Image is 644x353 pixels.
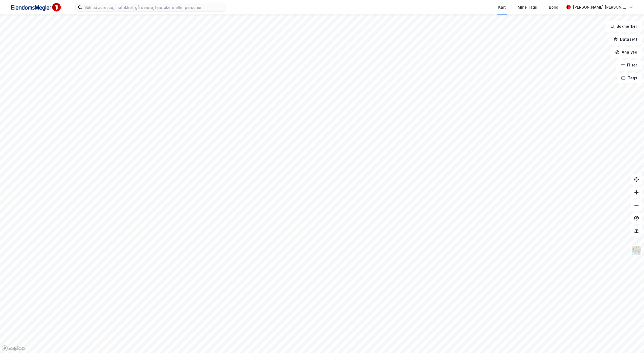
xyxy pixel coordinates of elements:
[498,4,506,10] div: Kart
[9,1,63,13] img: F4PB6Px+NJ5v8B7XTbfpPpyloAAAAASUVORK5CYII=
[549,4,558,10] div: Bolig
[573,4,627,10] div: [PERSON_NAME] [PERSON_NAME]
[617,327,644,353] div: Kontrollprogram for chat
[82,3,226,11] input: Søk på adresse, matrikkel, gårdeiere, leietakere eller personer
[617,327,644,353] iframe: Chat Widget
[518,4,537,10] div: Mine Tags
